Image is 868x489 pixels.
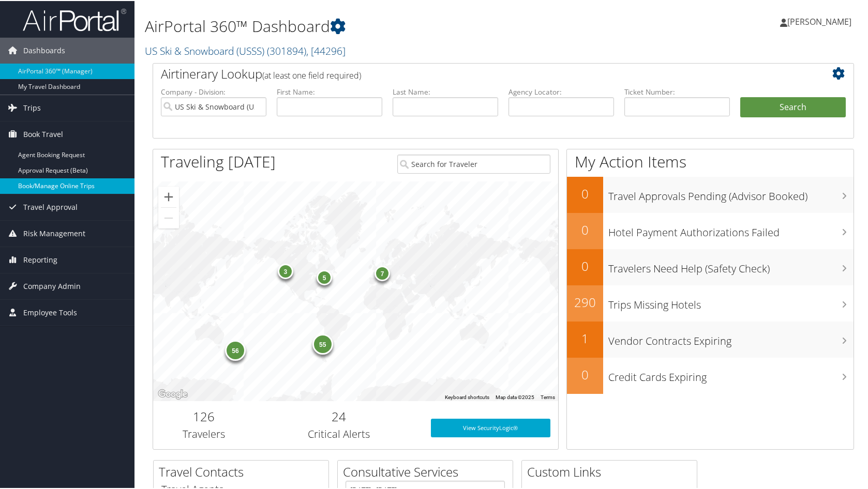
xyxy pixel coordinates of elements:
[312,333,333,354] div: 55
[23,7,126,31] img: airportal-logo.png
[262,407,415,424] h2: 24
[161,407,247,424] h2: 126
[567,256,603,274] h2: 0
[608,255,854,275] h3: Travelers Need Help (Safety Check)
[567,320,854,357] a: 1Vendor Contracts Expiring
[158,207,179,227] button: Zoom out
[567,248,854,284] a: 0Travelers Need Help (Safety Check)
[431,418,550,436] a: View SecurityLogic®
[267,43,306,57] span: ( 301894 )
[608,364,854,384] h3: Credit Cards Expiring
[23,299,77,325] span: Employee Tools
[567,284,854,320] a: 290Trips Missing Hotels
[567,184,603,202] h2: 0
[158,186,179,206] button: Zoom in
[159,462,328,480] h2: Travel Contacts
[23,272,81,298] span: Company Admin
[608,183,854,203] h3: Travel Approvals Pending (Advisor Booked)
[567,357,854,393] a: 0Credit Cards Expiring
[496,393,534,399] span: Map data ©2025
[262,426,415,440] h3: Critical Alerts
[161,426,247,440] h3: Travelers
[393,86,498,96] label: Last Name:
[567,150,854,172] h1: My Action Items
[541,393,555,399] a: Terms (opens in new tab)
[161,150,276,172] h1: Traveling [DATE]
[225,339,246,360] div: 56
[740,96,846,117] button: Search
[567,293,603,310] h2: 290
[161,64,787,82] h2: Airtinerary Lookup
[567,329,603,346] h2: 1
[567,365,603,383] h2: 0
[156,387,190,400] img: Google
[608,219,854,239] h3: Hotel Payment Authorizations Failed
[608,292,854,311] h3: Trips Missing Hotels
[306,43,346,57] span: , [ 44296 ]
[23,37,65,63] span: Dashboards
[23,94,41,120] span: Trips
[23,220,85,246] span: Risk Management
[527,462,697,480] h2: Custom Links
[278,263,293,278] div: 3
[624,86,730,96] label: Ticket Number:
[780,5,862,36] a: [PERSON_NAME]
[445,393,489,400] button: Keyboard shortcuts
[145,43,346,57] a: US Ski & Snowboard (USSS)
[161,86,266,96] label: Company - Division:
[608,328,854,347] h3: Vendor Contracts Expiring
[317,269,332,284] div: 5
[397,154,550,173] input: Search for Traveler
[567,212,854,248] a: 0Hotel Payment Authorizations Failed
[375,265,391,280] div: 7
[787,15,851,26] span: [PERSON_NAME]
[23,246,57,272] span: Reporting
[567,220,603,238] h2: 0
[567,176,854,212] a: 0Travel Approvals Pending (Advisor Booked)
[277,86,382,96] label: First Name:
[23,193,78,219] span: Travel Approval
[343,462,513,480] h2: Consultative Services
[23,120,63,146] span: Book Travel
[262,69,361,80] span: (at least one field required)
[508,86,614,96] label: Agency Locator:
[145,14,623,36] h1: AirPortal 360™ Dashboard
[156,387,190,400] a: Open this area in Google Maps (opens a new window)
